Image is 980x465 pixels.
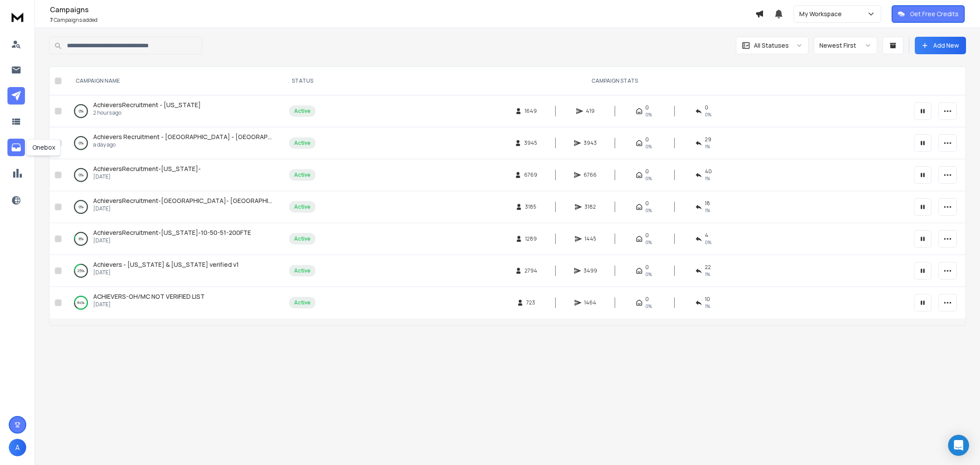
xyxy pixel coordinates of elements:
span: 0% [645,175,652,182]
span: 0 [645,232,649,239]
div: Active [294,299,311,306]
span: 0 [645,264,649,271]
span: 18 [705,200,710,207]
div: Active [294,140,311,147]
div: Open Intercom Messenger [948,435,969,456]
span: 6769 [524,171,537,178]
span: 0 [705,104,708,111]
button: A [9,439,26,456]
td: 0%AchieversRecruitment-[US_STATE]-[DATE] [65,159,284,191]
span: 0% [645,143,652,150]
span: 0 [645,136,649,143]
p: 25 % [77,266,84,275]
a: ACHIEVERS-OH/MC NOT VERIFIED LIST [93,292,205,301]
p: [DATE] [93,301,205,308]
span: 6766 [584,171,597,178]
span: 0 % [705,239,711,246]
p: 2 hours ago [93,109,201,116]
a: AchieversRecruitment-[US_STATE]- [93,164,201,173]
td: 84%ACHIEVERS-OH/MC NOT VERIFIED LIST[DATE] [65,287,284,319]
span: 3185 [525,203,536,210]
td: 25%Achievers - [US_STATE] & [US_STATE] verified v1[DATE] [65,255,284,287]
p: My Workspace [799,10,845,18]
span: 1 % [705,207,710,214]
div: Active [294,171,311,178]
th: CAMPAIGN NAME [65,67,284,95]
span: 1 % [705,143,710,150]
span: 0% [645,303,652,310]
span: 0 [645,296,649,303]
p: 0 % [79,107,84,115]
span: 723 [526,299,535,306]
p: Get Free Credits [910,10,959,18]
div: Onebox [27,139,61,156]
a: Achievers Recruitment - [GEOGRAPHIC_DATA] - [GEOGRAPHIC_DATA] - [GEOGRAPHIC_DATA] - [GEOGRAPHIC_D... [93,133,275,141]
div: Active [294,203,311,210]
span: 1 % [705,175,710,182]
p: a day ago [93,141,275,148]
span: 4 [705,232,708,239]
span: AchieversRecruitment-[US_STATE]-10-50-51-200FTE [93,228,251,237]
span: AchieversRecruitment-[GEOGRAPHIC_DATA]- [GEOGRAPHIC_DATA]- [93,196,298,205]
a: Achievers - [US_STATE] & [US_STATE] verified v1 [93,260,239,269]
td: 8%AchieversRecruitment-[US_STATE]-10-50-51-200FTE[DATE] [65,223,284,255]
span: 7 [50,16,53,24]
span: 0 % [705,111,711,118]
span: 2794 [525,267,537,274]
p: All Statuses [754,41,789,50]
span: 0 [645,104,649,111]
p: [DATE] [93,269,239,276]
p: 0 % [79,203,84,211]
h1: Campaigns [50,4,755,15]
span: 1445 [584,235,596,242]
span: Achievers Recruitment - [GEOGRAPHIC_DATA] - [GEOGRAPHIC_DATA] - [GEOGRAPHIC_DATA] - [GEOGRAPHIC_D... [93,133,441,141]
span: 1289 [525,235,537,242]
span: 40 [705,168,712,175]
span: 419 [586,108,595,115]
span: 0% [645,111,652,118]
div: Active [294,235,311,242]
span: 29 [705,136,711,143]
span: 0 [645,168,649,175]
div: Active [294,267,311,274]
span: 1649 [525,108,537,115]
p: 0 % [79,139,84,147]
span: 0% [645,239,652,246]
td: 0%AchieversRecruitment - [US_STATE]2 hours ago [65,95,284,127]
img: logo [9,9,26,25]
p: 84 % [77,298,84,307]
button: Newest First [814,37,877,54]
span: 3945 [524,140,537,147]
span: 3499 [584,267,597,274]
span: AchieversRecruitment-[US_STATE]- [93,164,201,173]
span: 3943 [584,140,597,147]
span: 10 [705,296,710,303]
p: 8 % [79,234,84,243]
p: Campaigns added [50,17,755,24]
p: [DATE] [93,205,275,212]
td: 0%AchieversRecruitment-[GEOGRAPHIC_DATA]- [GEOGRAPHIC_DATA]-[DATE] [65,191,284,223]
td: 0%Achievers Recruitment - [GEOGRAPHIC_DATA] - [GEOGRAPHIC_DATA] - [GEOGRAPHIC_DATA] - [GEOGRAPHIC... [65,127,284,159]
span: Achievers - [US_STATE] & [US_STATE] verified v1 [93,260,239,269]
span: 0 [645,200,649,207]
a: AchieversRecruitment - [US_STATE] [93,101,201,109]
th: CAMPAIGN STATS [321,67,909,95]
span: 1 % [705,303,710,310]
p: 0 % [79,171,84,179]
span: 0% [645,271,652,278]
span: 1 % [705,271,710,278]
span: 22 [705,264,711,271]
p: [DATE] [93,173,201,180]
button: Get Free Credits [892,5,965,23]
th: STATUS [284,67,321,95]
a: AchieversRecruitment-[US_STATE]-10-50-51-200FTE [93,228,251,237]
div: Active [294,108,311,115]
button: Add New [915,37,966,54]
span: 0% [645,207,652,214]
span: 1464 [584,299,596,306]
p: [DATE] [93,237,251,244]
a: AchieversRecruitment-[GEOGRAPHIC_DATA]- [GEOGRAPHIC_DATA]- [93,196,275,205]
